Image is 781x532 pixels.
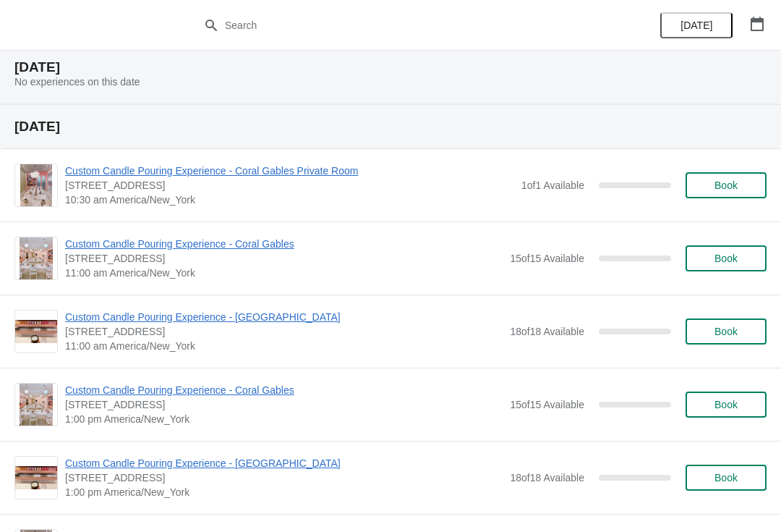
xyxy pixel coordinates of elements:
span: 1:00 pm America/New_York [65,485,503,499]
span: 18 of 18 Available [510,472,584,484]
span: [STREET_ADDRESS] [65,178,514,193]
span: [DATE] [680,20,712,31]
span: Custom Candle Pouring Experience - Coral Gables [65,237,503,251]
span: Book [714,253,738,264]
span: [STREET_ADDRESS] [65,251,503,266]
span: Custom Candle Pouring Experience - Coral Gables [65,383,503,397]
span: [STREET_ADDRESS] [65,470,503,485]
span: Book [714,399,738,410]
span: 1:00 pm America/New_York [65,412,503,426]
span: [STREET_ADDRESS] [65,397,503,412]
span: Book [714,180,738,191]
h2: [DATE] [14,60,767,75]
span: Custom Candle Pouring Experience - [GEOGRAPHIC_DATA] [65,310,503,324]
button: Book [686,172,767,198]
span: Custom Candle Pouring Experience - Coral Gables Private Room [65,164,514,178]
button: [DATE] [660,12,733,38]
span: [STREET_ADDRESS] [65,324,503,339]
span: 15 of 15 Available [510,253,584,264]
span: 10:30 am America/New_York [65,193,514,207]
button: Book [686,392,767,418]
span: Book [714,472,738,484]
span: 11:00 am America/New_York [65,339,503,353]
span: 15 of 15 Available [510,399,584,410]
img: Custom Candle Pouring Experience - Coral Gables Private Room | 154 Giralda Avenue, Coral Gables, ... [20,164,52,206]
span: No experiences on this date [14,76,140,88]
img: Custom Candle Pouring Experience - Fort Lauderdale | 914 East Las Olas Boulevard, Fort Lauderdale... [15,466,57,490]
button: Book [686,318,767,345]
span: Custom Candle Pouring Experience - [GEOGRAPHIC_DATA] [65,456,503,470]
h2: [DATE] [14,119,767,134]
button: Book [686,245,767,271]
span: 11:00 am America/New_York [65,266,503,280]
span: 1 of 1 Available [521,180,584,191]
span: Book [714,326,738,337]
span: 18 of 18 Available [510,326,584,337]
input: Search [224,12,586,38]
img: Custom Candle Pouring Experience - Fort Lauderdale | 914 East Las Olas Boulevard, Fort Lauderdale... [15,320,57,344]
img: Custom Candle Pouring Experience - Coral Gables | 154 Giralda Avenue, Coral Gables, FL, USA | 1:0... [20,384,54,426]
img: Custom Candle Pouring Experience - Coral Gables | 154 Giralda Avenue, Coral Gables, FL, USA | 11:... [20,237,54,279]
button: Book [686,465,767,491]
